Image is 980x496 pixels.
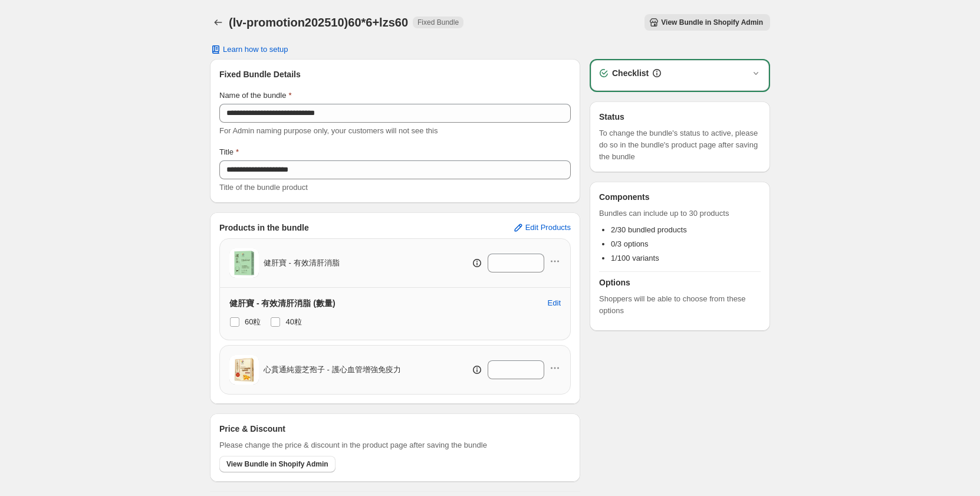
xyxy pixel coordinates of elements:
span: 60粒 [245,317,261,326]
button: Edit [541,294,568,313]
h3: Checklist [612,67,649,79]
span: 0/3 options [611,239,649,248]
label: Title [219,146,239,158]
button: View Bundle in Shopify Admin [219,456,336,472]
h3: Products in the bundle [219,222,309,234]
h3: 健肝寶 - 有效清肝消脂 (數量) [229,297,336,309]
span: View Bundle in Shopify Admin [226,459,328,469]
span: Please change the price & discount in the product page after saving the bundle [219,439,487,451]
span: Title of the bundle product [219,183,308,192]
span: 2/30 bundled products [611,225,687,234]
img: 心貫通純靈芝孢子 - 護心血管增強免疫力 [229,355,259,385]
span: Learn how to setup [223,45,288,54]
h3: Options [599,277,761,288]
h3: Components [599,191,650,203]
span: 40粒 [285,317,301,326]
button: Edit Products [505,218,578,237]
button: Back [210,14,226,31]
img: 健肝寶 - 有效清肝消脂 [229,248,259,278]
span: Bundles can include up to 30 products [599,208,761,219]
label: Name of the bundle [219,90,292,101]
span: To change the bundle's status to active, please do so in the bundle's product page after saving t... [599,127,761,163]
h3: Status [599,111,761,123]
h3: Price & Discount [219,423,285,435]
span: 心貫通純靈芝孢子 - 護心血管增強免疫力 [264,364,401,376]
span: 健肝寶 - 有效清肝消脂 [264,257,340,269]
button: View Bundle in Shopify Admin [644,14,770,31]
h1: (lv-promotion202510)60*6+lzs60 [229,15,408,29]
span: Fixed Bundle [417,18,459,27]
span: Edit [548,298,561,308]
span: View Bundle in Shopify Admin [661,18,763,27]
button: Learn how to setup [203,41,295,58]
span: Edit Products [525,223,571,232]
h3: Fixed Bundle Details [219,68,571,80]
span: For Admin naming purpose only, your customers will not see this [219,126,438,135]
span: Shoppers will be able to choose from these options [599,293,761,317]
span: 1/100 variants [611,254,659,262]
